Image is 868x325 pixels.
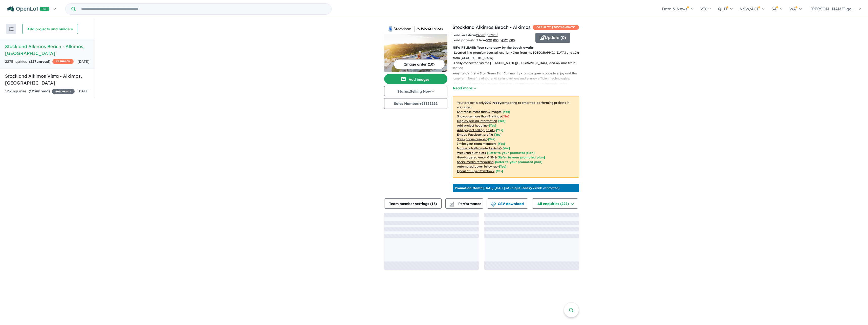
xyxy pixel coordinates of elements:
u: 578 m [488,33,498,37]
span: [Refer to your promoted plan] [497,155,545,159]
span: [ Yes ] [496,128,503,132]
img: sort.svg [9,27,14,31]
b: Land sizes [452,33,469,37]
u: Social media retargeting [457,160,494,164]
u: Invite your team members [457,142,496,146]
input: Try estate name, suburb, builder or developer [77,4,330,14]
img: download icon [491,202,496,207]
img: line-chart.svg [449,202,454,205]
span: [ No ] [502,114,509,118]
sup: 2 [496,33,498,36]
span: [ Yes ] [489,124,496,127]
span: Performance [450,201,481,206]
b: Land prices [452,38,471,42]
span: to [485,33,498,37]
button: Read more [453,85,476,91]
img: Stockland Alkimos Beach - Alkimos [384,34,447,72]
span: CASHBACK [52,59,74,64]
p: - Australia’s first 6 Star Green Star Community - ample green space to enjoy and the long-term be... [453,71,583,81]
span: [Refer to your promoted plan] [487,151,535,155]
button: Update (0) [535,33,570,43]
u: Add project headline [457,124,488,127]
u: Native ads (Promoted estate) [457,146,501,150]
u: Showcase more than 3 listings [457,114,501,118]
u: 240 m [476,33,485,37]
u: $ 525,000 [502,38,515,42]
span: 15 [431,201,436,206]
span: [PERSON_NAME].go... [811,6,855,11]
span: [ Yes ] [498,119,506,123]
span: to [498,38,515,42]
u: Weekend eDM slots [457,151,486,155]
img: bar-chart.svg [449,203,454,207]
button: Performance [445,198,483,209]
h5: Stockland Alkimos Beach - Alkimos , [GEOGRAPHIC_DATA] [5,43,90,57]
span: [Refer to your promoted plan] [495,160,542,164]
span: 40 % READY [52,89,75,94]
button: CSV download [487,198,528,209]
p: [DATE] - [DATE] - ( 27 leads estimated) [455,186,559,190]
img: Stockland Alkimos Beach - Alkimos Logo [386,26,445,32]
span: 123 [30,89,36,93]
p: NEW RELEASE: Your sanctuary by the beach awaits [453,45,579,50]
b: 90 % ready [485,101,501,105]
button: All enquiries (227) [532,198,578,209]
u: OpenLot Buyer Cashback [457,169,494,173]
strong: ( unread) [29,89,50,93]
span: [ Yes ] [488,137,495,141]
a: Stockland Alkimos Beach - Alkimos LogoStockland Alkimos Beach - Alkimos [384,24,447,72]
p: - Located in a premium coastal location 40km from the [GEOGRAPHIC_DATA] and 19km from [GEOGRAPHIC... [453,50,583,60]
h5: Stockland Alkimos Vista - Alkimos , [GEOGRAPHIC_DATA] [5,73,90,86]
p: - Established amenities on your doorstep - shopping centre, restaurants, cafes, entertainment, we... [453,81,583,92]
button: Add projects and builders [22,24,78,34]
sup: 2 [484,33,485,36]
u: Embed Facebook profile [457,133,493,136]
span: 227 [30,59,36,64]
button: Status:Selling Now [384,86,447,96]
span: [DATE] [77,59,90,64]
p: Your project is only comparing to other top-performing projects in your area: - - - - - - - - - -... [453,96,579,178]
b: Promotion Month: [455,186,483,190]
span: [Yes] [503,146,510,150]
span: [Yes] [496,169,503,173]
span: [ Yes ] [503,110,510,114]
u: Display pricing information [457,119,497,123]
u: Sales phone number [457,137,487,141]
button: Sales Number:+61135262 [384,98,447,109]
u: Add project selling-points [457,128,495,132]
u: Showcase more than 3 images [457,110,502,114]
u: Automated buyer follow-up [457,165,498,168]
span: [Yes] [499,165,506,168]
p: from [452,33,532,38]
span: OPENLOT $ 200 CASHBACK [533,25,579,30]
span: [DATE] [77,89,90,93]
span: [ Yes ] [494,133,502,136]
button: Add images [384,74,447,84]
div: 227 Enquir ies [5,59,74,65]
button: Team member settings (15) [384,198,442,209]
div: 123 Enquir ies [5,88,75,94]
u: $ 391,000 [486,38,498,42]
img: Openlot PRO Logo White [7,6,50,12]
span: [ Yes ] [498,142,505,146]
strong: ( unread) [29,59,50,64]
u: Geo-targeted email & SMS [457,155,496,159]
a: Stockland Alkimos Beach - Alkimos [452,24,531,30]
button: Image order (10) [394,59,445,69]
p: start from [452,38,532,43]
b: 31 unique leads [506,186,530,190]
p: - Easily connected via the [PERSON_NAME][GEOGRAPHIC_DATA] and Alkimos train station [453,60,583,71]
